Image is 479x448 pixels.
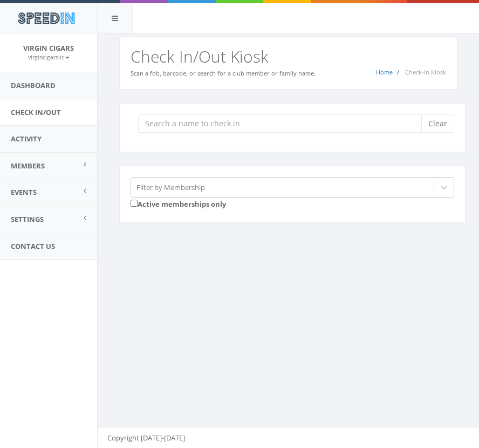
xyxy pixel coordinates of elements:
span: Contact Us [11,241,55,251]
div: Filter by Membership [136,182,205,192]
span: Events [11,187,37,197]
a: virgincigarsllc [28,52,70,62]
small: virgincigarsllc [28,53,70,61]
button: Clear [421,114,454,133]
input: Search a name to check in [138,114,429,133]
span: Virgin Cigars [23,43,74,53]
a: Home [376,68,393,76]
label: Active memberships only [131,198,226,209]
input: Active memberships only [131,200,138,207]
h2: Check In/Out Kiosk [131,47,446,65]
span: Settings [11,214,44,224]
img: speedin_logo.png [12,8,80,28]
small: Scan a fob, barcode, or search for a club member or family name. [131,69,316,77]
span: Check-In Kiosk [405,68,446,76]
span: Members [11,161,45,171]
